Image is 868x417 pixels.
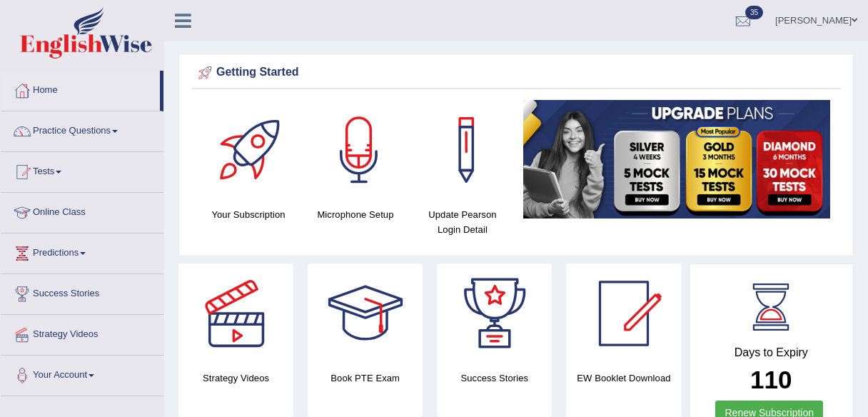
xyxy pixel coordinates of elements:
[745,6,763,19] span: 35
[705,346,838,359] h4: Days to Expiry
[566,371,681,386] h4: EW Booklet Download
[523,100,830,218] img: small5.jpg
[1,274,163,310] a: Success Stories
[202,207,295,222] h4: Your Subscription
[1,233,163,269] a: Predictions
[1,111,163,147] a: Practice Questions
[1,193,163,228] a: Online Class
[178,371,293,386] h4: Strategy Videos
[1,315,163,351] a: Strategy Videos
[1,356,163,391] a: Your Account
[308,371,423,386] h4: Book PTE Exam
[437,371,552,386] h4: Success Stories
[309,207,402,222] h4: Microphone Setup
[1,71,160,106] a: Home
[416,207,509,237] h4: Update Pearson Login Detail
[1,152,163,188] a: Tests
[195,62,837,84] div: Getting Started
[750,366,792,393] b: 110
